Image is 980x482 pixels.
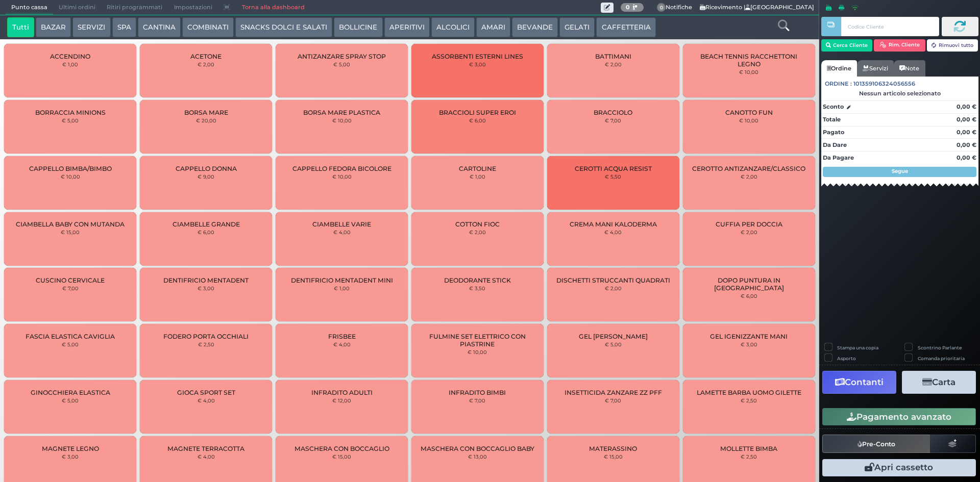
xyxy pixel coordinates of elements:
span: Punto cassa [6,1,53,15]
button: Rim. Cliente [874,39,925,52]
button: SERVIZI [72,17,110,38]
small: € 10,00 [739,117,758,123]
small: € 9,00 [198,173,214,180]
button: BOLLICINE [334,17,382,38]
small: € 7,00 [605,397,621,403]
strong: Pagato [823,129,844,136]
span: BORRACCIA MINIONS [35,109,106,116]
small: € 5,00 [62,117,79,123]
span: BATTIMANI [595,53,631,60]
small: € 10,00 [61,173,80,180]
small: € 20,00 [196,117,216,123]
a: Note [894,60,925,77]
span: CREMA MANI KALODERMA [570,220,657,228]
span: ACCENDINO [50,53,90,60]
b: 0 [626,4,630,11]
small: € 2,50 [741,453,757,460]
small: € 3,00 [741,341,757,347]
small: € 6,00 [469,117,486,123]
strong: Sconto [823,103,844,111]
span: CEROTTI ACQUA RESIST [575,165,652,172]
button: CANTINA [138,17,181,38]
button: Pre-Conto [822,435,930,453]
span: CUSCINO CERVICALE [36,276,105,284]
small: € 5,00 [62,397,79,403]
label: Asporto [837,355,856,362]
span: INFRADITO BIMBI [449,389,506,396]
small: € 6,00 [741,293,757,299]
span: DISCHETTI STRUCCANTI QUADRATI [556,276,670,284]
small: € 10,00 [332,173,352,180]
button: Tutti [7,17,34,38]
strong: 0,00 € [957,154,976,161]
button: SNACKS DOLCI E SALATI [235,17,332,38]
span: Ritiri programmati [101,1,168,15]
strong: Da Pagare [823,154,854,161]
span: ACETONE [190,53,222,60]
span: CIAMBELLA BABY CON MUTANDA [16,220,125,228]
small: € 5,50 [605,173,621,180]
small: € 2,00 [741,173,757,180]
button: BEVANDE [512,17,558,38]
span: INFRADITO ADULTI [311,389,373,396]
span: MAGNETE LEGNO [42,445,99,452]
small: € 7,00 [605,117,621,123]
input: Codice Cliente [841,17,939,36]
span: CIAMBELLE VARIE [312,220,371,228]
button: Pagamento avanzato [822,408,976,425]
small: € 5,00 [605,341,622,347]
label: Scontrino Parlante [918,344,962,351]
button: BAZAR [36,17,71,38]
small: € 1,00 [470,173,485,180]
span: COTTON FIOC [455,220,500,228]
small: € 3,00 [62,453,79,460]
small: € 6,00 [198,229,214,235]
span: BRACCIOLI SUPER EROI [439,109,516,116]
small: € 2,00 [741,229,757,235]
span: 101359106324056556 [853,80,915,88]
label: Stampa una copia [837,344,878,351]
small: € 1,00 [334,285,350,291]
span: BORSA MARE [184,109,228,116]
a: Torna alla dashboard [236,1,310,15]
span: GEL IGENIZZANTE MANI [710,333,788,340]
span: MATERASSINO [589,445,637,452]
strong: Segue [892,168,908,174]
span: LAMETTE BARBA UOMO GILETTE [697,389,801,396]
div: Nessun articolo selezionato [821,90,978,97]
span: GEL [PERSON_NAME] [579,333,648,340]
small: € 15,00 [332,453,351,460]
span: GINOCCHIERA ELASTICA [31,389,110,396]
span: Ultimi ordini [53,1,101,15]
strong: Da Dare [823,141,847,148]
span: MAGNETE TERRACOTTA [167,445,244,452]
span: CARTOLINE [459,165,496,172]
small: € 12,00 [332,397,351,403]
small: € 4,00 [333,341,351,347]
strong: 0,00 € [957,103,976,110]
button: SPA [112,17,136,38]
small: € 4,00 [604,229,622,235]
small: € 15,00 [61,229,80,235]
small: € 5,00 [333,61,350,67]
button: APERITIVI [384,17,430,38]
small: € 2,00 [469,229,486,235]
span: MOLLETTE BIMBA [720,445,777,452]
small: € 3,50 [469,285,485,291]
small: € 4,00 [198,397,215,403]
small: € 1,00 [62,61,78,67]
span: DOPO PUNTURA IN [GEOGRAPHIC_DATA] [691,276,806,292]
small: € 7,00 [62,285,79,291]
small: € 3,00 [469,61,486,67]
button: ALCOLICI [431,17,475,38]
span: ASSORBENTI ESTERNI LINES [432,53,523,60]
button: GELATI [559,17,595,38]
button: AMARI [476,17,510,38]
span: DENTIFRICIO MENTADENT [163,276,249,284]
small: € 10,00 [468,349,487,355]
strong: Totale [823,116,841,123]
span: CAPPELLO BIMBA/BIMBO [29,165,112,172]
button: Apri cassetto [822,459,976,476]
small: € 4,00 [333,229,351,235]
small: € 2,00 [605,285,622,291]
